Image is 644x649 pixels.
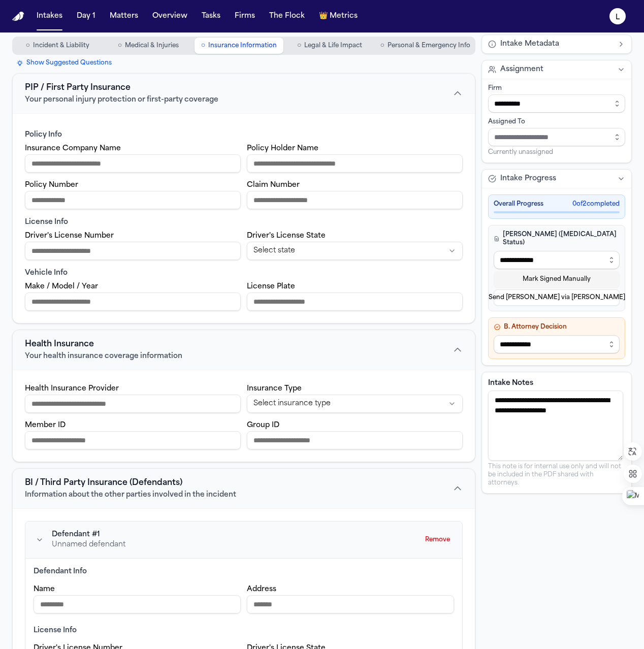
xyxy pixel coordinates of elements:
[25,181,78,189] label: Policy Number
[25,268,463,278] div: Vehicle Info
[25,283,98,290] label: Make / Model / Year
[25,217,463,228] div: License Info
[421,532,454,548] button: Remove
[315,7,362,25] button: crownMetrics
[25,293,241,311] input: Vehicle make model year
[494,200,543,208] span: Overall Progress
[494,231,620,247] h4: [PERSON_NAME] ([MEDICAL_DATA] Status)
[13,74,475,113] button: PIP / First Party InsuranceYour personal injury protection or first-party coverage
[488,94,625,113] input: Select firm
[572,200,620,208] span: 0 of 2 completed
[13,38,102,54] button: Go to Incident & Liability
[25,431,241,449] input: Health insurance member ID
[482,35,631,53] button: Intake Metadata
[106,7,142,25] button: Matters
[25,477,182,489] span: BI / Third Party Insurance (Defendants)
[25,145,121,152] label: Insurance Company Name
[25,242,241,260] input: Driver's License Number
[376,38,474,54] button: Go to Personal & Emergency Info
[52,540,417,550] div: Unnamed defendant
[34,567,454,577] div: Defendant Info
[195,38,283,54] button: Go to Insurance Information
[488,84,625,92] div: Firm
[265,7,309,25] button: The Flock
[118,41,122,51] span: ○
[500,64,543,75] span: Assignment
[247,385,302,393] label: Insurance Type
[33,7,67,25] button: Intakes
[494,289,620,306] button: Send [PERSON_NAME] via [PERSON_NAME]
[247,293,463,311] input: Vehicle license plate
[33,42,89,50] span: Incident & Liability
[25,95,218,105] span: Your personal injury protection or first-party coverage
[380,41,384,51] span: ○
[104,38,193,54] button: Go to Medical & Injuries
[25,232,114,240] label: Driver's License Number
[13,469,475,508] button: BI / Third Party Insurance (Defendants)Information about the other parties involved in the incident
[25,385,119,393] label: Health Insurance Provider
[198,7,224,25] button: Tasks
[25,338,94,350] span: Health Insurance
[34,586,55,593] label: Name
[247,154,463,173] input: PIP policy holder name
[488,128,625,146] input: Assign to staff member
[247,181,300,189] label: Claim Number
[73,7,100,25] button: Day 1
[247,431,463,449] input: Health insurance group ID
[488,118,625,126] div: Assigned To
[13,330,475,370] button: Health InsuranceYour health insurance coverage information
[25,351,182,362] span: Your health insurance coverage information
[25,421,66,429] label: Member ID
[208,42,277,50] span: Insurance Information
[488,463,625,487] p: This note is for internal use only and will not be included in the PDF shared with attorneys.
[231,7,259,25] button: Firms
[125,42,179,50] span: Medical & Injuries
[34,530,417,550] div: Collapse defendant details
[12,12,24,21] a: Home
[25,490,236,500] span: Information about the other parties involved in the incident
[247,283,295,290] label: License Plate
[201,41,205,51] span: ○
[247,145,318,152] label: Policy Holder Name
[247,242,463,260] button: State select
[488,148,553,156] span: Currently unassigned
[494,323,620,331] h4: B. Attorney Decision
[285,38,374,54] button: Go to Legal & Life Impact
[25,154,241,173] input: PIP insurance company
[247,191,463,209] input: PIP claim number
[500,174,556,184] span: Intake Progress
[148,7,191,25] button: Overview
[52,530,100,540] span: Defendant # 1
[34,626,454,636] div: License Info
[247,421,279,429] label: Group ID
[25,82,131,94] span: PIP / First Party Insurance
[482,170,631,188] button: Intake Progress
[488,391,623,461] textarea: Intake notes
[12,57,116,69] button: Show Suggested Questions
[304,42,362,50] span: Legal & Life Impact
[494,271,620,287] button: Mark Signed Manually
[500,39,559,49] span: Intake Metadata
[25,130,463,140] div: Policy Info
[12,12,24,21] img: Finch Logo
[482,60,631,79] button: Assignment
[25,395,241,413] input: Health insurance provider
[297,41,301,51] span: ○
[388,42,470,50] span: Personal & Emergency Info
[26,41,30,51] span: ○
[25,191,241,209] input: PIP policy number
[247,232,326,240] label: Driver's License State
[247,586,276,593] label: Address
[488,378,625,388] label: Intake Notes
